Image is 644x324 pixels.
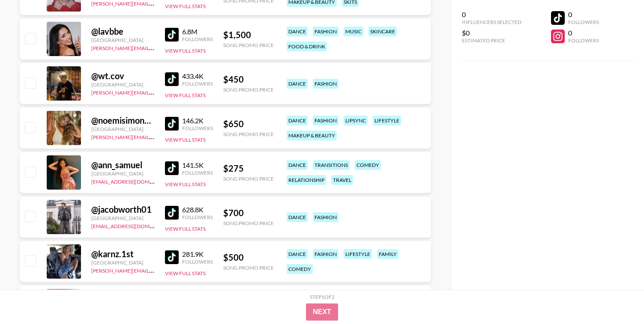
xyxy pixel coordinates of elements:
[462,29,521,37] div: $0
[91,71,155,81] div: @ wt.cov
[91,160,155,170] div: @ ann_samuel
[355,160,381,170] div: comedy
[182,125,213,131] div: Followers
[287,264,313,274] div: comedy
[165,181,206,187] button: View Full Stats
[91,115,155,126] div: @ noemisimoncouceiro
[313,212,338,222] div: fashion
[91,132,218,140] a: [PERSON_NAME][EMAIL_ADDRESS][DOMAIN_NAME]
[182,161,213,169] div: 141.5K
[373,116,401,125] div: lifestyle
[313,116,338,125] div: fashion
[182,27,213,36] div: 6.8M
[313,249,338,259] div: fashion
[223,252,274,263] div: $ 500
[223,175,274,182] div: Song Promo Price
[287,27,308,36] div: dance
[287,131,337,140] div: makeup & beauty
[313,160,350,170] div: transitions
[182,169,213,176] div: Followers
[165,48,206,54] button: View Full Stats
[287,212,308,222] div: dance
[165,28,179,42] img: TikTok
[91,266,259,274] a: [PERSON_NAME][EMAIL_ADDRESS][PERSON_NAME][DOMAIN_NAME]
[287,249,308,259] div: dance
[568,19,599,25] div: Followers
[223,42,274,48] div: Song Promo Price
[344,27,363,36] div: music
[91,126,155,132] div: [GEOGRAPHIC_DATA]
[165,206,179,220] img: TikTok
[313,27,338,36] div: fashion
[223,86,274,93] div: Song Promo Price
[91,43,218,51] a: [PERSON_NAME][EMAIL_ADDRESS][DOMAIN_NAME]
[91,170,155,177] div: [GEOGRAPHIC_DATA]
[462,37,521,44] div: Estimated Price
[223,163,274,174] div: $ 275
[91,88,300,96] a: [PERSON_NAME][EMAIL_ADDRESS][PERSON_NAME][PERSON_NAME][DOMAIN_NAME]
[223,74,274,85] div: $ 450
[165,250,179,264] img: TikTok
[182,259,213,265] div: Followers
[165,137,206,143] button: View Full Stats
[165,3,206,9] button: View Full Stats
[568,10,599,19] div: 0
[462,19,521,25] div: Influencers Selected
[182,80,213,87] div: Followers
[182,250,213,259] div: 281.9K
[223,131,274,137] div: Song Promo Price
[223,208,274,218] div: $ 700
[223,220,274,226] div: Song Promo Price
[331,175,353,185] div: travel
[344,116,368,125] div: lipsync
[306,303,338,321] button: Next
[287,160,308,170] div: dance
[182,72,213,80] div: 433.4K
[223,265,274,271] div: Song Promo Price
[91,259,155,266] div: [GEOGRAPHIC_DATA]
[310,294,335,300] div: Step 1 of 2
[165,270,206,276] button: View Full Stats
[91,177,177,185] a: [EMAIL_ADDRESS][DOMAIN_NAME]
[287,116,308,125] div: dance
[223,119,274,129] div: $ 650
[91,215,155,221] div: [GEOGRAPHIC_DATA]
[182,205,213,214] div: 628.8K
[165,72,179,86] img: TikTok
[182,214,213,220] div: Followers
[165,161,179,175] img: TikTok
[377,249,398,259] div: family
[287,79,308,89] div: dance
[91,26,155,37] div: @ lavbbe
[165,92,206,98] button: View Full Stats
[165,117,179,131] img: TikTok
[344,249,372,259] div: lifestyle
[165,226,206,232] button: View Full Stats
[368,27,397,36] div: skincare
[182,116,213,125] div: 146.2K
[91,204,155,215] div: @ jacobworth01
[182,36,213,42] div: Followers
[91,81,155,88] div: [GEOGRAPHIC_DATA]
[91,221,177,229] a: [EMAIL_ADDRESS][DOMAIN_NAME]
[462,10,521,19] div: 0
[91,249,155,259] div: @ karnz.1st
[568,37,599,44] div: Followers
[601,281,634,314] iframe: Drift Widget Chat Controller
[91,37,155,43] div: [GEOGRAPHIC_DATA]
[223,30,274,40] div: $ 1,500
[568,29,599,37] div: 0
[313,79,338,89] div: fashion
[287,175,326,185] div: relationship
[287,42,327,51] div: food & drink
